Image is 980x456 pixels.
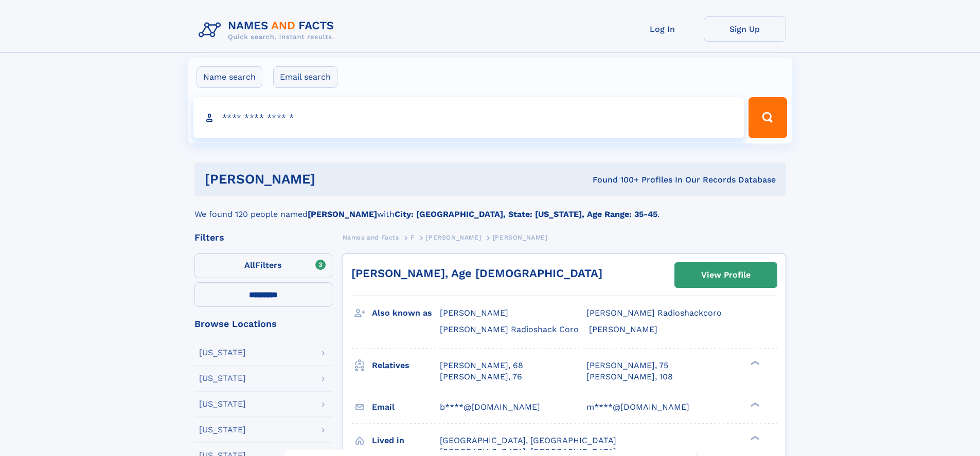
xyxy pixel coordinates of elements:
div: [US_STATE] [199,374,246,382]
div: Browse Locations [194,319,332,329]
div: ❯ [748,359,760,366]
a: F [411,231,415,244]
h3: Email [372,398,440,416]
span: [PERSON_NAME] [589,324,657,334]
h3: Also known as [372,304,440,322]
span: [PERSON_NAME] [493,234,548,241]
div: ❯ [748,401,760,408]
label: Email search [273,66,337,88]
b: [PERSON_NAME] [308,209,377,219]
div: Filters [194,233,332,242]
h3: Lived in [372,432,440,449]
div: [US_STATE] [199,349,246,357]
div: ❯ [748,434,760,441]
a: Log In [621,16,704,42]
div: Found 100+ Profiles In Our Records Database [454,174,776,186]
b: City: [GEOGRAPHIC_DATA], State: [US_STATE], Age Range: 35-45 [395,209,657,219]
span: [PERSON_NAME] Radioshackcoro [586,308,722,318]
a: Sign Up [704,16,786,42]
a: [PERSON_NAME] [426,231,481,244]
a: Names and Facts [343,231,399,244]
span: F [411,234,415,241]
div: We found 120 people named with . [194,196,786,221]
span: [PERSON_NAME] Radioshack Coro [440,324,579,334]
div: [US_STATE] [199,426,246,434]
a: [PERSON_NAME], Age [DEMOGRAPHIC_DATA] [351,267,602,280]
span: All [244,260,255,270]
a: [PERSON_NAME], 76 [440,371,522,382]
h1: [PERSON_NAME] [205,173,454,186]
a: [PERSON_NAME], 108 [586,371,673,382]
label: Filters [194,253,332,278]
span: [PERSON_NAME] [426,234,481,241]
a: View Profile [675,263,777,287]
input: search input [193,97,744,138]
span: [PERSON_NAME] [440,308,508,318]
img: Logo Names and Facts [194,16,343,44]
div: View Profile [701,263,751,287]
span: [GEOGRAPHIC_DATA], [GEOGRAPHIC_DATA] [440,435,616,445]
label: Name search [197,66,262,88]
h3: Relatives [372,357,440,374]
button: Search Button [749,97,787,138]
a: [PERSON_NAME], 75 [586,360,668,371]
a: [PERSON_NAME], 68 [440,360,523,371]
div: [US_STATE] [199,400,246,408]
